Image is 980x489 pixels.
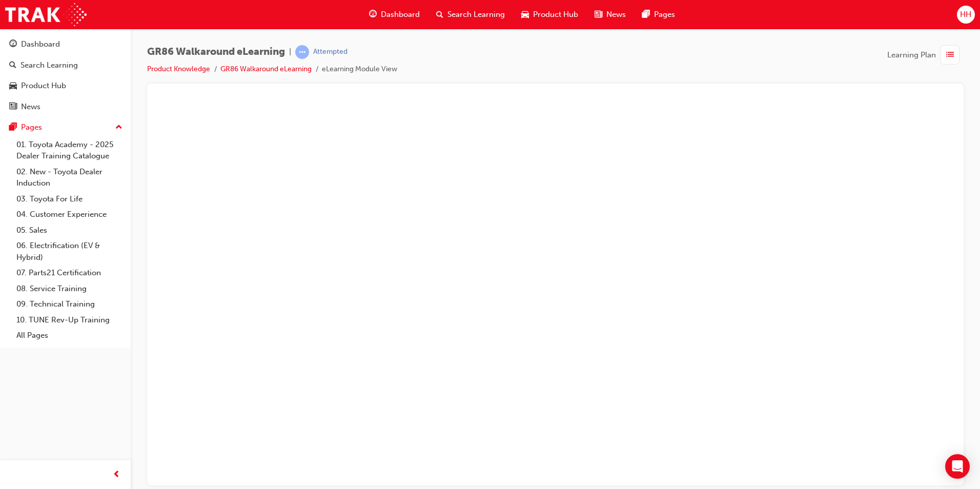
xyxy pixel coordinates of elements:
li: eLearning Module View [322,64,397,75]
span: | [289,46,291,58]
span: pages-icon [9,123,17,132]
button: Pages [4,118,127,137]
a: Dashboard [4,35,127,54]
a: 09. Technical Training [12,296,127,312]
span: GR86 Walkaround eLearning [147,46,285,58]
a: 03. Toyota For Life [12,191,127,207]
span: learningRecordVerb_ATTEMPT-icon [295,45,309,59]
div: Open Intercom Messenger [945,454,970,479]
a: GR86 Walkaround eLearning [220,65,312,73]
div: Pages [21,121,42,133]
span: list-icon [946,49,954,62]
button: DashboardSearch LearningProduct HubNews [4,33,127,118]
span: Pages [654,9,675,21]
div: Product Hub [21,80,66,92]
span: pages-icon [642,8,650,21]
span: car-icon [9,81,17,91]
button: Learning Plan [887,45,964,65]
a: 04. Customer Experience [12,207,127,222]
a: Product Hub [4,76,127,95]
span: Product Hub [533,9,578,21]
a: car-iconProduct Hub [513,4,586,25]
span: Search Learning [447,9,505,21]
span: car-icon [521,8,529,21]
span: news-icon [595,8,602,21]
span: guage-icon [369,8,377,21]
div: News [21,101,40,113]
span: HH [960,9,971,21]
div: Search Learning [21,59,78,71]
div: Attempted [313,47,348,57]
span: search-icon [9,61,16,70]
span: Learning Plan [887,49,936,61]
span: Dashboard [381,9,420,21]
a: news-iconNews [586,4,634,25]
span: prev-icon [113,468,120,481]
a: 06. Electrification (EV & Hybrid) [12,238,127,265]
a: All Pages [12,328,127,343]
a: 01. Toyota Academy - 2025 Dealer Training Catalogue [12,137,127,164]
div: Dashboard [21,38,60,50]
a: 08. Service Training [12,281,127,297]
a: guage-iconDashboard [361,4,428,25]
span: search-icon [436,8,443,21]
a: 05. Sales [12,222,127,238]
a: pages-iconPages [634,4,683,25]
span: News [606,9,626,21]
img: Trak [5,3,87,26]
span: guage-icon [9,40,17,49]
span: news-icon [9,103,17,112]
a: Search Learning [4,56,127,75]
button: HH [957,6,975,24]
a: News [4,97,127,116]
a: 07. Parts21 Certification [12,265,127,281]
a: 02. New - Toyota Dealer Induction [12,164,127,191]
a: 10. TUNE Rev-Up Training [12,312,127,328]
a: search-iconSearch Learning [428,4,513,25]
span: up-icon [115,121,122,134]
a: Product Knowledge [147,65,210,73]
